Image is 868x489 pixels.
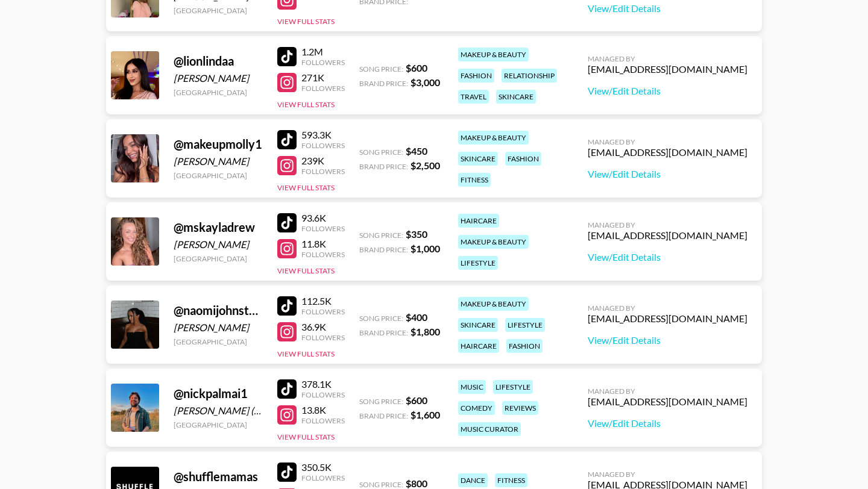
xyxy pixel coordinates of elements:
[496,90,536,104] div: skincare
[588,168,747,180] a: View/Edit Details
[174,303,263,318] div: @ naomijohnstonn
[406,311,427,323] strong: $ 400
[359,162,408,171] span: Brand Price:
[174,405,263,417] div: [PERSON_NAME] ([PERSON_NAME])
[174,137,263,152] div: @ makeupmolly1
[458,173,491,187] div: fitness
[301,321,345,333] div: 36.9K
[301,461,345,473] div: 350.5K
[406,145,427,157] strong: $ 450
[359,397,403,406] span: Song Price:
[174,54,263,69] div: @ lionlindaa
[359,231,403,240] span: Song Price:
[458,473,488,487] div: dance
[458,69,494,83] div: fashion
[174,72,263,84] div: [PERSON_NAME]
[359,411,408,420] span: Brand Price:
[458,256,498,270] div: lifestyle
[406,394,427,406] strong: $ 600
[502,401,538,415] div: reviews
[301,307,345,316] div: Followers
[174,469,263,484] div: @ shufflemamas
[359,245,408,254] span: Brand Price:
[174,220,263,235] div: @ mskayladrew
[301,167,345,176] div: Followers
[174,337,263,346] div: [GEOGRAPHIC_DATA]
[410,76,440,88] strong: $ 3,000
[588,304,747,313] div: Managed By
[410,160,440,171] strong: $ 2,500
[410,243,440,254] strong: $ 1,000
[458,235,529,249] div: makeup & beauty
[174,254,263,263] div: [GEOGRAPHIC_DATA]
[588,396,747,408] div: [EMAIL_ADDRESS][DOMAIN_NAME]
[277,17,335,26] button: View Full Stats
[301,129,345,141] div: 593.3K
[588,334,747,346] a: View/Edit Details
[174,322,263,334] div: [PERSON_NAME]
[301,250,345,259] div: Followers
[458,318,498,332] div: skincare
[588,251,747,263] a: View/Edit Details
[359,64,403,73] span: Song Price:
[301,295,345,307] div: 112.5K
[277,266,335,275] button: View Full Stats
[458,90,489,104] div: travel
[359,148,403,157] span: Song Price:
[359,328,408,337] span: Brand Price:
[277,432,335,441] button: View Full Stats
[458,214,499,228] div: haircare
[277,100,335,109] button: View Full Stats
[588,63,747,75] div: [EMAIL_ADDRESS][DOMAIN_NAME]
[301,416,345,425] div: Followers
[410,326,440,337] strong: $ 1,800
[588,470,747,479] div: Managed By
[174,420,263,429] div: [GEOGRAPHIC_DATA]
[359,79,408,88] span: Brand Price:
[174,155,263,167] div: [PERSON_NAME]
[301,238,345,250] div: 11.8K
[301,212,345,224] div: 93.6K
[458,380,486,394] div: music
[493,380,533,394] div: lifestyle
[458,152,498,166] div: skincare
[301,72,345,84] div: 271K
[506,339,542,353] div: fashion
[174,171,263,180] div: [GEOGRAPHIC_DATA]
[588,220,747,229] div: Managed By
[277,183,335,192] button: View Full Stats
[301,390,345,399] div: Followers
[301,141,345,150] div: Followers
[406,228,427,240] strong: $ 350
[588,137,747,146] div: Managed By
[301,224,345,233] div: Followers
[301,333,345,342] div: Followers
[406,478,427,489] strong: $ 800
[505,318,545,332] div: lifestyle
[588,54,747,63] div: Managed By
[301,58,345,67] div: Followers
[301,378,345,390] div: 378.1K
[495,473,527,487] div: fitness
[458,422,521,436] div: music curator
[410,409,440,420] strong: $ 1,600
[406,62,427,73] strong: $ 600
[277,349,335,358] button: View Full Stats
[301,473,345,482] div: Followers
[588,313,747,325] div: [EMAIL_ADDRESS][DOMAIN_NAME]
[359,314,403,323] span: Song Price:
[174,386,263,401] div: @ nickpalmai1
[588,229,747,241] div: [EMAIL_ADDRESS][DOMAIN_NAME]
[301,155,345,167] div: 239K
[458,339,499,353] div: haircare
[174,238,263,251] div: [PERSON_NAME]
[301,84,345,93] div: Followers
[458,131,529,145] div: makeup & beauty
[174,88,263,97] div: [GEOGRAPHIC_DATA]
[359,480,403,489] span: Song Price:
[588,417,747,429] a: View/Edit Details
[502,69,557,83] div: relationship
[174,6,263,15] div: [GEOGRAPHIC_DATA]
[588,146,747,158] div: [EMAIL_ADDRESS][DOMAIN_NAME]
[458,401,495,415] div: comedy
